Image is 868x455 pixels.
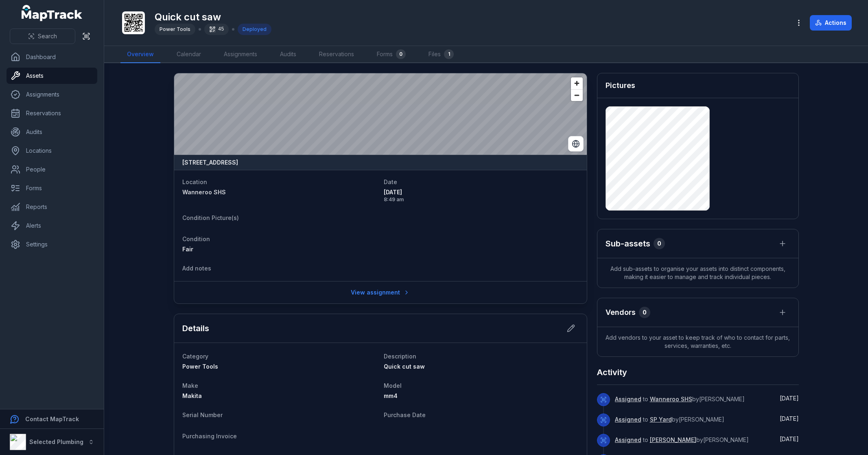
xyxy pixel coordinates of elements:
[182,188,377,196] a: Wanneroo SHS
[571,89,583,101] button: Zoom out
[7,199,97,215] a: Reports
[182,265,211,272] span: Add notes
[384,353,416,360] span: Description
[10,29,75,44] button: Search
[568,136,584,152] button: Switch to Satellite View
[384,178,397,185] span: Date
[810,15,852,31] button: Actions
[606,307,636,318] h3: Vendors
[182,382,198,389] span: Make
[615,415,641,424] a: Assigned
[384,188,579,203] time: 8/29/2025, 8:49:17 AM
[182,411,223,418] span: Serial Number
[422,46,460,63] a: Files1
[650,415,672,424] a: SP Yard
[182,178,207,185] span: Location
[615,436,641,444] a: Assigned
[38,32,57,40] span: Search
[384,392,398,399] span: mm4
[273,46,303,63] a: Audits
[7,180,97,196] a: Forms
[345,285,415,300] a: View assignment
[7,86,97,103] a: Assignments
[780,415,799,422] span: [DATE]
[217,46,264,63] a: Assignments
[654,238,665,249] div: 0
[396,49,406,59] div: 0
[22,5,83,21] a: MapTrack
[7,236,97,253] a: Settings
[7,68,97,84] a: Assets
[615,396,745,402] span: to by [PERSON_NAME]
[7,124,97,140] a: Audits
[384,411,426,418] span: Purchase Date
[170,46,208,63] a: Calendar
[182,353,208,360] span: Category
[597,367,627,378] h2: Activity
[606,238,650,249] h2: Sub-assets
[384,196,579,203] span: 8:49 am
[25,415,79,422] strong: Contact MapTrack
[7,218,97,234] a: Alerts
[204,24,229,35] div: 45
[650,436,696,444] a: [PERSON_NAME]
[174,73,587,155] canvas: Map
[650,395,692,403] a: Wanneroo SHS
[182,392,202,399] span: Makita
[780,415,799,422] time: 8/27/2025, 1:02:04 PM
[606,80,635,91] h3: Pictures
[384,382,402,389] span: Model
[7,143,97,159] a: Locations
[571,77,583,89] button: Zoom in
[7,49,97,65] a: Dashboard
[370,46,412,63] a: Forms0
[238,24,271,35] div: Deployed
[639,307,650,318] div: 0
[444,49,454,59] div: 1
[615,436,749,443] span: to by [PERSON_NAME]
[597,258,798,288] span: Add sub-assets to organise your assets into distinct components, making it easier to manage and t...
[182,246,193,253] span: Fair
[182,235,210,242] span: Condition
[313,46,361,63] a: Reservations
[384,188,579,196] span: [DATE]
[160,26,190,32] span: Power Tools
[615,416,724,423] span: to by [PERSON_NAME]
[597,327,798,356] span: Add vendors to your asset to keep track of who to contact for parts, services, warranties, etc.
[780,435,799,442] time: 8/8/2025, 8:20:23 AM
[155,11,271,24] h1: Quick cut saw
[182,214,239,221] span: Condition Picture(s)
[780,395,799,402] span: [DATE]
[182,323,209,334] h2: Details
[780,395,799,402] time: 8/29/2025, 8:49:17 AM
[615,395,641,403] a: Assigned
[182,433,237,440] span: Purchasing Invoice
[7,161,97,178] a: People
[182,189,226,196] span: Wanneroo SHS
[182,363,218,370] span: Power Tools
[384,363,425,370] span: Quick cut saw
[182,158,238,167] strong: [STREET_ADDRESS]
[780,435,799,442] span: [DATE]
[7,105,97,121] a: Reservations
[29,438,83,445] strong: Selected Plumbing
[120,46,160,63] a: Overview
